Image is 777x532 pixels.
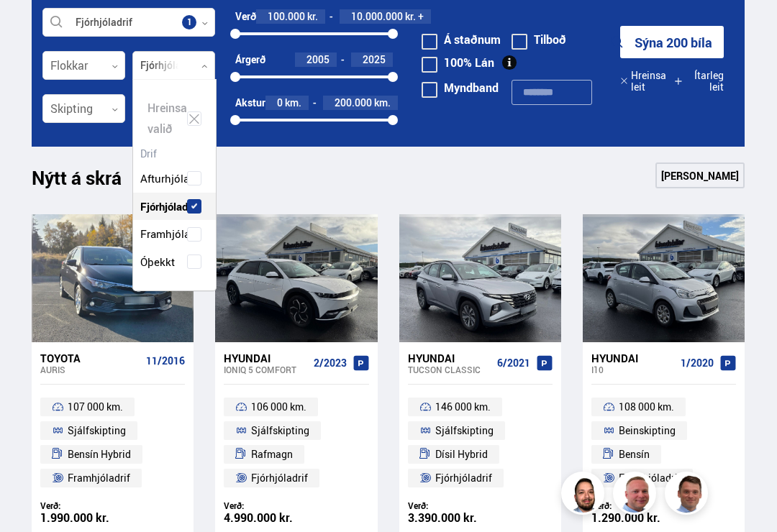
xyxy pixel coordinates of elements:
[306,52,330,66] span: 2005
[251,422,309,439] span: Sjálfskipting
[251,469,308,487] span: Fjórhjóladrif
[620,26,724,58] button: Sýna 200 bíla
[408,364,491,375] div: Tucson CLASSIC
[408,500,553,511] div: Verð:
[563,474,606,517] img: nhp88E3Fdnt1Opn2.png
[422,57,494,68] label: 100% Lán
[285,97,301,109] span: km.
[251,398,306,416] span: 106 000 km.
[314,357,347,369] span: 2/2023
[235,97,265,109] div: Akstur
[363,52,386,66] span: 2025
[591,512,736,524] div: 1.290.000 kr.
[235,54,265,65] div: Árgerð
[619,446,650,463] span: Bensín
[40,364,140,375] div: Auris
[681,357,714,369] span: 1/2020
[435,469,492,487] span: Fjórhjóladrif
[615,474,658,517] img: siFngHWaQ9KaOqBr.png
[133,94,216,143] div: Hreinsa valið
[667,474,710,517] img: FbJEzSuNWCJXmdc-.webp
[335,96,372,109] span: 200.000
[68,422,126,439] span: Sjálfskipting
[591,352,675,364] div: Hyundai
[619,398,674,416] span: 108 000 km.
[32,167,147,197] h1: Nýtt á skrá
[619,422,676,439] span: Beinskipting
[68,446,131,463] span: Bensín Hybrid
[422,34,501,45] label: Á staðnum
[224,500,368,511] div: Verð:
[140,196,198,217] span: Fjórhjóladrif
[405,11,416,22] span: kr.
[68,398,123,416] span: 107 000 km.
[307,11,318,22] span: kr.
[497,357,530,369] span: 6/2021
[674,65,724,97] button: Ítarleg leit
[268,9,305,23] span: 100.000
[619,469,681,487] span: Framhjóladrif
[512,34,566,45] label: Tilboð
[418,11,424,22] span: +
[224,352,307,364] div: Hyundai
[422,82,499,93] label: Myndband
[140,252,175,272] span: Óþekkt
[40,500,185,511] div: Verð:
[351,9,403,23] span: 10.000.000
[224,364,307,375] div: IONIQ 5 COMFORT
[40,512,185,524] div: 1.990.000 kr.
[140,168,206,189] span: Afturhjóladrif
[224,512,368,524] div: 4.990.000 kr.
[68,469,130,487] span: Framhjóladrif
[408,352,491,364] div: Hyundai
[235,11,256,22] div: Verð
[40,352,140,364] div: Toyota
[146,355,185,367] span: 11/2016
[591,364,675,375] div: i10
[620,65,674,97] button: Hreinsa leit
[140,224,206,244] span: Framhjóladrif
[251,446,293,463] span: Rafmagn
[277,96,283,109] span: 0
[12,6,55,49] button: Opna LiveChat spjallviðmót
[408,512,553,524] div: 3.390.000 kr.
[435,446,488,463] span: Dísil Hybrid
[435,398,491,416] span: 146 000 km.
[655,162,745,188] a: [PERSON_NAME]
[435,422,494,439] span: Sjálfskipting
[374,97,391,109] span: km.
